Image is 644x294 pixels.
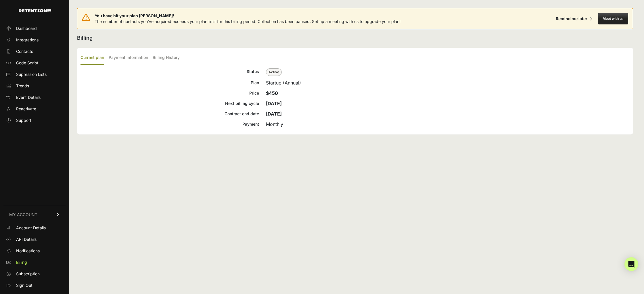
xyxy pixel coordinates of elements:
[553,14,595,24] button: Remind me later
[80,68,259,76] div: Status
[598,13,628,24] button: Meet with us
[95,13,400,19] span: You have hit your plan [PERSON_NAME]!
[3,206,66,223] a: MY ACCOUNT
[3,116,66,125] a: Support
[9,212,37,218] span: MY ACCOUNT
[153,51,180,65] label: Billing History
[3,258,66,267] a: Billing
[3,223,66,232] a: Account Details
[16,72,47,77] span: Supression Lists
[16,60,39,66] span: Code Script
[3,281,66,290] a: Sign Out
[77,34,633,42] h2: Billing
[3,24,66,33] a: Dashboard
[16,106,36,112] span: Reactivate
[3,104,66,114] a: Reactivate
[624,257,638,271] div: Open Intercom Messenger
[3,70,66,79] a: Supression Lists
[16,225,46,231] span: Account Details
[16,237,37,242] span: API Details
[3,269,66,278] a: Subscription
[3,58,66,68] a: Code Script
[3,35,66,45] a: Integrations
[556,16,587,22] div: Remind me later
[16,37,39,43] span: Integrations
[266,111,282,117] strong: [DATE]
[95,19,400,24] span: The number of contacts you've acquired exceeds your plan limit for this billing period. Collectio...
[19,9,51,12] img: Retention.com
[266,90,278,96] strong: $450
[80,79,259,86] div: Plan
[16,118,31,123] span: Support
[16,260,27,265] span: Billing
[16,49,33,54] span: Contacts
[16,26,37,31] span: Dashboard
[3,246,66,255] a: Notifications
[16,95,41,100] span: Event Details
[16,248,40,254] span: Notifications
[3,81,66,91] a: Trends
[3,93,66,102] a: Event Details
[109,51,148,65] label: Payment Information
[80,100,259,107] div: Next billing cycle
[266,101,282,106] strong: [DATE]
[16,271,40,277] span: Subscription
[16,283,32,288] span: Sign Out
[266,79,630,86] div: Startup (Annual)
[80,90,259,97] div: Price
[16,83,29,89] span: Trends
[3,235,66,244] a: API Details
[266,68,282,76] span: Active
[3,47,66,56] a: Contacts
[266,121,630,128] div: Monthly
[80,121,259,128] div: Payment
[80,51,104,65] label: Current plan
[80,110,259,117] div: Contract end date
